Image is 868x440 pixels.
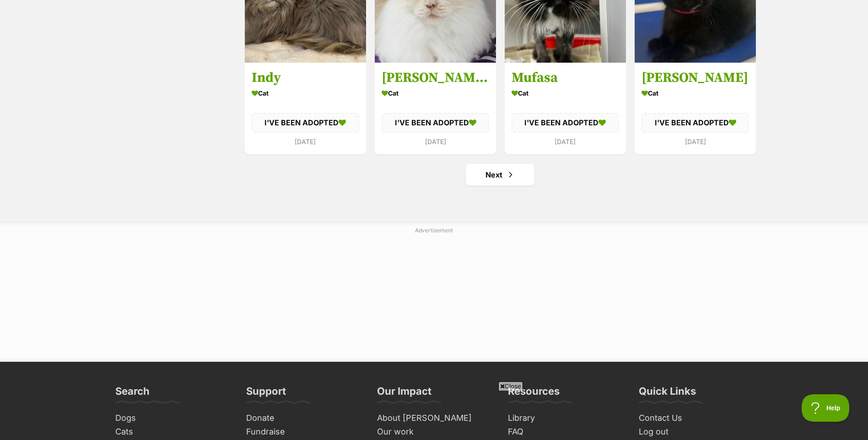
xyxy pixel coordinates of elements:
a: Mufasa Cat I'VE BEEN ADOPTED [DATE] favourite [505,63,626,155]
nav: Pagination [244,164,757,186]
h3: Support [246,385,286,403]
h3: Mufasa [512,70,619,87]
div: Cat [642,87,749,100]
div: Cat [512,87,619,100]
div: [DATE] [642,135,749,148]
div: [DATE] [382,135,489,148]
iframe: Advertisement [212,238,656,353]
a: Dogs [112,411,233,425]
iframe: Advertisement [212,394,656,435]
div: I'VE BEEN ADOPTED [382,113,489,133]
a: Next page [466,164,534,186]
a: [PERSON_NAME] rsua013802 Cat I'VE BEEN ADOPTED [DATE] favourite [375,63,496,155]
div: [DATE] [512,135,619,148]
a: Contact Us [635,411,757,425]
div: Cat [382,87,489,100]
a: Cats [112,425,233,439]
div: I'VE BEEN ADOPTED [642,113,749,133]
a: Indy Cat I'VE BEEN ADOPTED [DATE] favourite [245,63,366,155]
a: [PERSON_NAME] Cat I'VE BEEN ADOPTED [DATE] favourite [635,63,756,155]
h3: Quick Links [639,385,696,403]
div: I'VE BEEN ADOPTED [252,113,359,133]
h3: [PERSON_NAME] [642,70,749,87]
span: Close [498,381,523,391]
h3: Search [115,385,150,403]
div: Cat [252,87,359,100]
iframe: Help Scout Beacon - Open [802,394,850,422]
h3: [PERSON_NAME] rsua013802 [382,70,489,87]
h3: Indy [252,70,359,87]
h3: Our Impact [377,385,431,403]
div: [DATE] [252,135,359,148]
div: I'VE BEEN ADOPTED [512,113,619,133]
h3: Resources [508,385,560,403]
a: Log out [635,425,757,439]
